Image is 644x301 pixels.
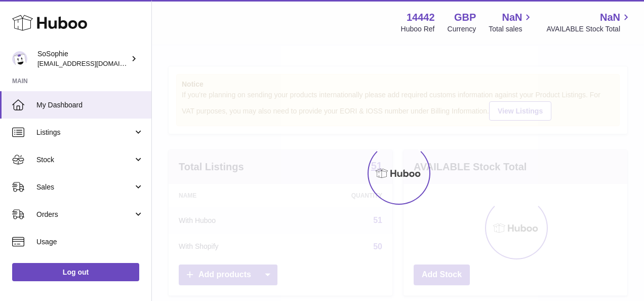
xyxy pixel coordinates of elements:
[546,24,632,34] span: AVAILABLE Stock Total
[12,263,139,281] a: Log out
[546,11,632,34] a: NaN AVAILABLE Stock Total
[36,182,133,192] span: Sales
[12,51,27,66] img: internalAdmin-14442@internal.huboo.com
[36,237,144,247] span: Usage
[36,128,133,137] span: Listings
[489,24,534,34] span: Total sales
[36,155,133,165] span: Stock
[502,11,522,24] span: NaN
[37,49,129,68] div: SoSophie
[37,59,149,67] span: [EMAIL_ADDRESS][DOMAIN_NAME]
[407,11,435,24] strong: 14442
[401,24,435,34] div: Huboo Ref
[36,100,144,110] span: My Dashboard
[36,210,133,219] span: Orders
[600,11,620,24] span: NaN
[454,11,476,24] strong: GBP
[448,24,476,34] div: Currency
[489,11,534,34] a: NaN Total sales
